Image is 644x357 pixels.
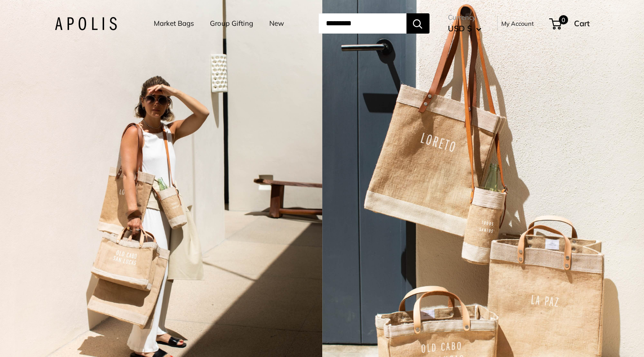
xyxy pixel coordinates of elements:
[55,17,117,30] img: Apolis
[154,17,194,30] a: Market Bags
[448,11,482,24] span: Currency
[501,18,534,29] a: My Account
[319,13,406,34] input: Search...
[406,13,429,34] button: Search
[448,23,472,33] span: USD $
[448,21,482,36] button: USD $
[558,15,568,24] span: 0
[550,16,590,31] a: 0 Cart
[574,18,590,28] span: Cart
[210,17,253,30] a: Group Gifting
[269,17,284,30] a: New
